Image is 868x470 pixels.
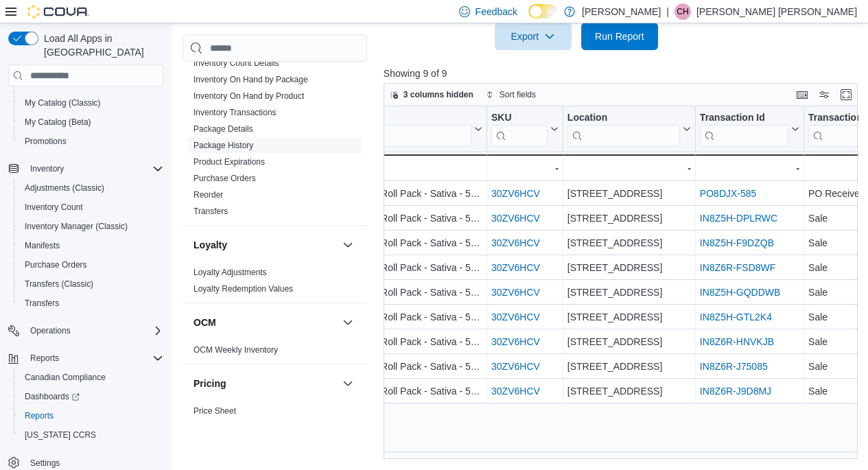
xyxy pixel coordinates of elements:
[25,202,83,213] span: Inventory Count
[193,75,308,84] a: Inventory On Hand by Package
[19,257,93,273] a: Purchase Orders
[19,369,111,386] a: Canadian Compliance
[19,388,163,405] span: Dashboards
[19,276,163,292] span: Transfers (Classic)
[14,425,169,445] button: [US_STATE] CCRS
[19,388,85,405] a: Dashboards
[14,368,169,387] button: Canadian Compliance
[193,377,226,390] h3: Pricing
[25,117,91,128] span: My Catalog (Beta)
[193,238,337,252] button: Loyalty
[340,375,356,392] button: Pricing
[19,276,99,292] a: Transfers (Classic)
[581,23,658,50] button: Run Report
[25,322,76,339] button: Operations
[38,32,163,59] span: Load All Apps in [GEOGRAPHIC_DATA]
[495,23,572,50] button: Export
[25,410,54,421] span: Reports
[193,74,308,85] span: Inventory On Hand by Package
[193,206,228,217] span: Transfers
[14,217,169,236] button: Inventory Manager (Classic)
[193,157,265,167] a: Product Expirations
[25,259,87,270] span: Purchase Orders
[403,89,473,100] span: 3 columns hidden
[193,58,279,69] span: Inventory Count Details
[193,406,236,416] a: Price Sheet
[14,236,169,255] button: Manifests
[30,458,60,469] span: Settings
[25,322,163,339] span: Operations
[193,140,253,151] span: Package History
[193,91,304,101] a: Inventory On Hand by Product
[183,22,367,225] div: Inventory
[25,161,163,177] span: Inventory
[193,238,227,252] h3: Loyalty
[27,5,89,19] img: Cova
[193,406,236,416] span: Price Sheet
[696,3,857,20] p: [PERSON_NAME] [PERSON_NAME]
[19,95,163,111] span: My Catalog (Classic)
[19,257,163,273] span: Purchase Orders
[595,30,644,43] span: Run Report
[476,5,517,19] span: Feedback
[19,427,163,443] span: Washington CCRS
[528,4,557,19] input: Dark Mode
[19,237,65,254] a: Manifests
[666,3,669,20] p: |
[19,295,64,312] a: Transfers
[384,86,479,103] button: 3 columns hidden
[193,189,223,200] span: Reorder
[19,408,163,424] span: Reports
[3,321,169,340] button: Operations
[193,124,253,134] span: Package Details
[25,298,59,309] span: Transfers
[19,95,106,111] a: My Catalog (Classic)
[25,136,67,147] span: Promotions
[25,350,64,366] button: Reports
[19,218,163,235] span: Inventory Manager (Classic)
[193,316,337,329] button: OCM
[25,183,104,193] span: Adjustments (Classic)
[528,19,529,19] span: Dark Mode
[217,160,482,176] div: Totals
[30,353,59,364] span: Reports
[193,173,256,184] span: Purchase Orders
[25,372,106,383] span: Canadian Compliance
[677,3,688,20] span: CH
[491,160,559,176] div: -
[193,316,216,329] h3: OCM
[19,218,133,235] a: Inventory Manager (Classic)
[700,160,799,176] div: -
[19,133,163,150] span: Promotions
[193,108,277,117] a: Inventory Transactions
[19,114,163,130] span: My Catalog (Beta)
[14,294,169,313] button: Transfers
[19,180,110,196] a: Adjustments (Classic)
[14,113,169,132] button: My Catalog (Beta)
[19,180,163,196] span: Adjustments (Classic)
[14,178,169,198] button: Adjustments (Classic)
[480,86,541,103] button: Sort fields
[183,342,367,364] div: OCM
[14,255,169,274] button: Purchase Orders
[193,58,279,68] a: Inventory Count Details
[25,350,163,366] span: Reports
[14,274,169,294] button: Transfers (Classic)
[14,406,169,425] button: Reports
[14,387,169,406] a: Dashboards
[30,163,64,174] span: Inventory
[193,344,278,355] span: OCM Weekly Inventory
[3,349,169,368] button: Reports
[193,267,267,278] span: Loyalty Adjustments
[14,132,169,151] button: Promotions
[838,86,854,103] button: Enter fullscreen
[582,3,661,20] p: [PERSON_NAME]
[193,284,293,294] a: Loyalty Redemption Values
[3,159,169,178] button: Inventory
[340,237,356,253] button: Loyalty
[19,133,72,150] a: Promotions
[25,279,93,290] span: Transfers (Classic)
[567,160,691,176] div: -
[384,67,863,80] p: Showing 9 of 9
[193,345,278,355] a: OCM Weekly Inventory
